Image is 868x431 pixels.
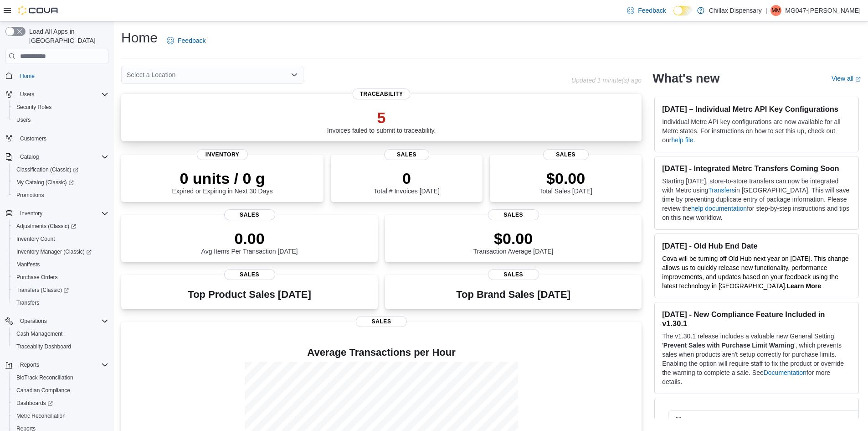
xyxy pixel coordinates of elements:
[16,400,53,407] span: Dashboards
[16,70,108,81] span: Home
[9,284,112,296] a: Transfers (Classic)
[197,149,248,160] span: Inventory
[13,398,56,409] a: Dashboards
[16,133,50,144] a: Customers
[128,347,634,358] h4: Average Transactions per Hour
[356,316,407,327] span: Sales
[16,208,108,219] span: Inventory
[13,372,108,383] span: BioTrack Reconciliation
[16,89,108,100] span: Users
[16,330,62,338] span: Cash Management
[16,192,44,199] span: Promotions
[20,317,47,325] span: Operations
[662,310,851,328] h3: [DATE] - New Compliance Feature Included in v1.30.1
[2,151,112,163] button: Catalog
[2,69,112,82] button: Home
[765,5,767,16] p: |
[327,109,436,134] div: Invoices failed to submit to traceability.
[13,285,108,296] span: Transfers (Classic)
[13,234,108,244] span: Inventory Count
[638,6,666,15] span: Feedback
[9,245,112,258] a: Inventory Manager (Classic)
[9,189,112,202] button: Promotions
[473,229,554,255] div: Transaction Average [DATE]
[673,16,674,16] span: Dark Mode
[13,297,43,308] a: Transfers
[473,229,554,248] p: $0.00
[771,5,781,16] span: MM
[16,208,46,219] button: Inventory
[13,259,43,270] a: Manifests
[20,153,39,161] span: Catalog
[13,177,108,188] span: My Catalog (Classic)
[539,169,592,187] p: $0.00
[16,359,43,370] button: Reports
[16,223,76,230] span: Adjustments (Classic)
[163,31,209,50] a: Feedback
[13,272,62,283] a: Purchase Orders
[16,133,108,144] span: Customers
[785,5,861,16] p: MG047-[PERSON_NAME]
[291,71,298,78] button: Open list of options
[374,169,439,187] p: 0
[13,385,74,396] a: Canadian Compliance
[16,274,58,281] span: Purchase Orders
[188,289,311,300] h3: Top Product Sales [DATE]
[16,343,71,350] span: Traceabilty Dashboard
[16,151,108,162] span: Catalog
[13,190,48,201] a: Promotions
[16,151,42,162] button: Catalog
[224,209,275,220] span: Sales
[20,210,42,217] span: Inventory
[20,73,35,80] span: Home
[16,316,51,327] button: Operations
[16,248,92,255] span: Inventory Manager (Classic)
[9,327,112,340] button: Cash Management
[13,398,108,409] span: Dashboards
[13,234,59,244] a: Inventory Count
[488,269,539,280] span: Sales
[16,104,51,111] span: Security Roles
[13,221,108,232] span: Adjustments (Classic)
[9,163,112,176] a: Classification (Classic)
[224,269,275,280] span: Sales
[2,132,112,145] button: Customers
[13,272,108,283] span: Purchase Orders
[16,179,74,186] span: My Catalog (Classic)
[20,361,39,369] span: Reports
[539,169,592,195] div: Total Sales [DATE]
[673,6,693,16] input: Dark Mode
[708,187,735,194] a: Transfers
[9,114,112,126] button: Users
[787,282,821,290] strong: Learn More
[13,177,77,188] a: My Catalog (Classic)
[13,164,82,175] a: Classification (Classic)
[662,104,851,114] h3: [DATE] – Individual Metrc API Key Configurations
[652,71,719,86] h2: What's new
[13,341,108,352] span: Traceabilty Dashboard
[9,271,112,284] button: Purchase Orders
[9,397,112,410] a: Dashboards
[121,29,158,47] h1: Home
[18,6,59,15] img: Cova
[13,410,108,421] span: Metrc Reconciliation
[384,149,430,160] span: Sales
[16,359,108,370] span: Reports
[662,255,848,290] span: Cova will be turning off Old Hub next year on [DATE]. This change allows us to quickly release ne...
[13,297,108,308] span: Transfers
[172,169,273,187] p: 0 units / 0 g
[9,101,112,114] button: Security Roles
[353,88,411,99] span: Traceability
[13,410,69,421] a: Metrc Reconciliation
[9,258,112,271] button: Manifests
[662,332,851,386] p: The v1.30.1 release includes a valuable new General Setting, ' ', which prevents sales when produ...
[709,5,762,16] p: Chillax Dispensary
[13,328,108,339] span: Cash Management
[9,176,112,189] a: My Catalog (Classic)
[662,117,851,145] p: Individual Metrc API key configurations are now available for all Metrc states. For instructions ...
[488,209,539,220] span: Sales
[16,412,66,420] span: Metrc Reconciliation
[13,372,77,383] a: BioTrack Reconciliation
[2,358,112,371] button: Reports
[662,177,851,222] p: Starting [DATE], store-to-store transfers can now be integrated with Metrc using in [GEOGRAPHIC_D...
